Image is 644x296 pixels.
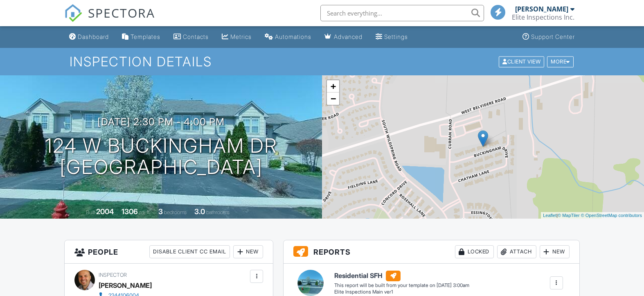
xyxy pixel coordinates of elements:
div: Contacts [183,33,209,40]
div: Attach [497,245,536,258]
div: Elite Inspections Main ver1 [334,289,469,296]
div: New [540,245,570,258]
div: New [233,245,263,258]
input: Search everything... [320,5,484,21]
a: Templates [119,29,164,45]
div: 3 [158,207,163,216]
a: Zoom in [327,80,339,93]
img: The Best Home Inspection Software - Spectora [64,4,82,22]
div: Dashboard [78,33,109,40]
h1: Inspection Details [70,54,574,69]
div: | [541,212,644,219]
h3: Reports [284,240,579,264]
div: Support Center [531,33,575,40]
a: Settings [372,29,411,45]
div: Elite Inspections Inc. [512,13,574,21]
div: 3.0 [194,207,205,216]
a: Leaflet [543,213,556,218]
a: Automations (Basic) [261,29,315,45]
a: © OpenStreetMap contributors [581,213,642,218]
span: SPECTORA [88,4,155,21]
span: bedrooms [164,209,187,215]
div: Settings [384,33,408,40]
a: Contacts [170,29,212,45]
a: Support Center [519,29,578,45]
span: bathrooms [206,209,230,215]
a: Dashboard [66,29,112,45]
div: Templates [131,33,160,40]
a: Zoom out [327,93,339,105]
a: Metrics [218,29,255,45]
div: Advanced [334,33,363,40]
h6: Residential SFH [334,271,469,281]
a: Client View [498,58,546,64]
span: Built [86,209,95,215]
div: Disable Client CC Email [149,245,230,258]
a: Advanced [321,29,366,45]
h3: People [65,240,273,264]
div: 1306 [122,207,138,216]
div: [PERSON_NAME] [515,5,568,13]
div: Client View [499,56,544,67]
span: Inspector [99,272,127,278]
a: © MapTiler [558,213,580,218]
h1: 124 W Buckingham Dr [GEOGRAPHIC_DATA] [45,135,277,179]
span: sq. ft. [139,209,151,215]
a: SPECTORA [64,11,155,28]
div: Locked [455,245,494,258]
h3: [DATE] 2:30 pm - 4:00 pm [97,116,225,127]
div: 2004 [96,207,114,216]
div: More [547,56,574,67]
div: Automations [275,33,311,40]
div: [PERSON_NAME] [99,279,152,291]
div: This report will be built from your template on [DATE] 3:00am [334,282,469,289]
div: Metrics [230,33,252,40]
